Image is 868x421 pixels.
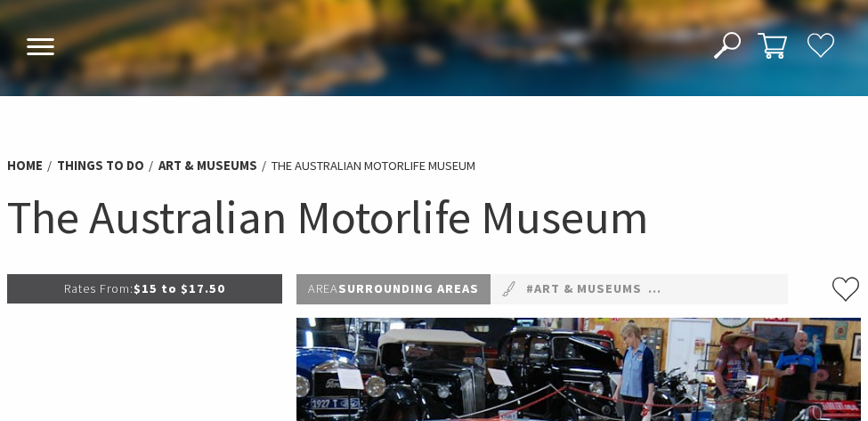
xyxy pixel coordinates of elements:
li: The Australian Motorlife Museum [272,156,475,176]
span: Rates From: [64,280,134,296]
p: Surrounding Areas [296,274,491,304]
a: Art & Museums [158,157,257,174]
a: Things To Do [57,157,144,174]
a: Home [7,157,43,174]
a: #Art & Museums [526,279,642,300]
p: $15 to $17.50 [7,274,282,304]
a: #History & Heritage [648,279,795,300]
span: Area [308,280,338,296]
h1: The Australian Motorlife Museum [7,186,861,247]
